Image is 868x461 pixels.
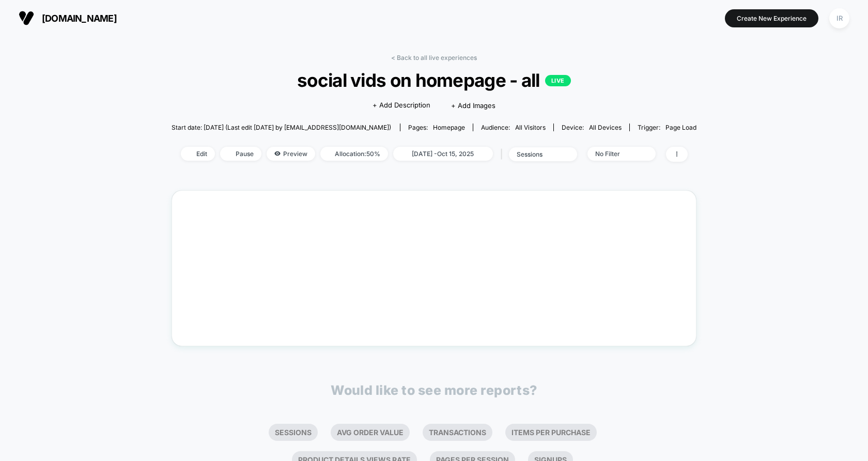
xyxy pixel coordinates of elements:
[267,147,315,161] span: Preview
[433,124,465,131] span: homepage
[451,101,495,110] span: + Add Images
[829,8,849,28] div: IR
[373,100,430,111] span: + Add Description
[515,124,546,131] span: All Visitors
[19,10,34,26] img: Visually logo
[198,69,671,91] span: social vids on homepage - all
[172,124,391,131] span: Start date: [DATE] (Last edit [DATE] by [EMAIL_ADDRESS][DOMAIN_NAME])
[505,424,597,441] li: Items Per Purchase
[331,424,410,441] li: Avg Order Value
[553,124,629,131] span: Device:
[545,75,571,86] p: LIVE
[393,147,493,161] span: [DATE] - Oct 15, 2025
[181,147,215,161] span: Edit
[269,424,318,441] li: Sessions
[320,147,388,161] span: Allocation: 50%
[638,124,696,131] div: Trigger:
[391,54,477,62] a: < Back to all live experiences
[481,124,546,131] div: Audience:
[220,147,261,161] span: Pause
[42,13,117,24] span: [DOMAIN_NAME]
[408,124,465,131] div: Pages:
[423,424,492,441] li: Transactions
[589,124,622,131] span: all devices
[16,10,120,26] button: [DOMAIN_NAME]
[826,8,853,29] button: IR
[725,9,818,27] button: Create New Experience
[331,382,537,398] p: Would like to see more reports?
[498,147,509,162] span: |
[517,150,558,158] div: sessions
[595,150,637,158] div: No Filter
[665,124,696,131] span: Page Load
